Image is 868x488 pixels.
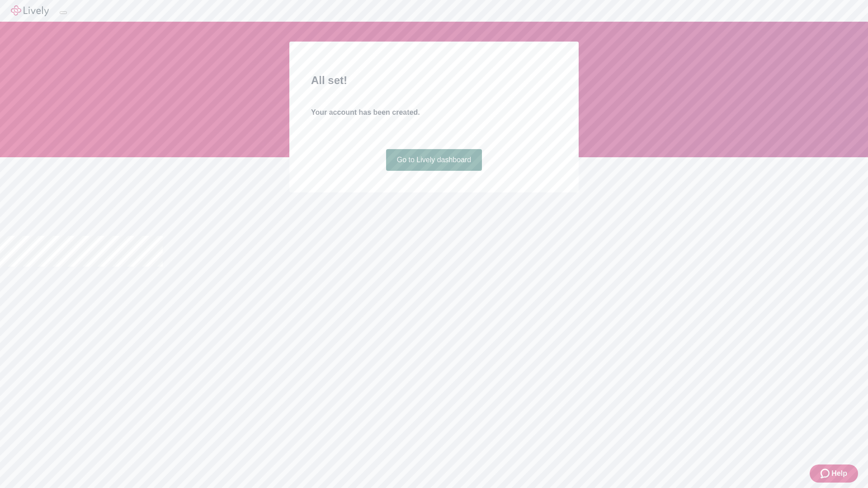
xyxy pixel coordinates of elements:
[821,468,831,479] svg: Zendesk support icon
[311,107,557,118] h4: Your account has been created.
[311,72,557,89] h2: All set!
[810,465,858,483] button: Zendesk support iconHelp
[11,5,49,16] img: Lively
[831,468,847,479] span: Help
[386,149,482,171] a: Go to Lively dashboard
[60,11,67,14] button: Log out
